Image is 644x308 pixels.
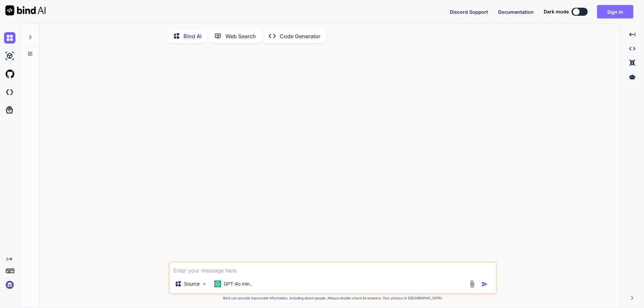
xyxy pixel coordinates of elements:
[202,281,207,287] img: Pick Models
[224,281,252,287] p: GPT-4o min..
[4,279,15,291] img: signin
[498,8,534,15] button: Documentation
[4,32,15,44] img: chat
[4,68,15,80] img: githubLight
[280,32,320,40] p: Code Generator
[597,5,633,18] button: Sign in
[183,32,202,40] p: Bind AI
[481,281,488,288] img: icon
[450,9,488,15] span: Discord Support
[4,50,15,62] img: ai-studio
[214,281,221,287] img: GPT-4o mini
[168,296,497,301] p: Bind can provide inaccurate information, including about people. Always double-check its answers....
[184,281,200,287] p: Source
[544,8,569,15] span: Dark mode
[498,9,534,15] span: Documentation
[225,32,256,40] p: Web Search
[5,5,46,15] img: Bind AI
[4,86,15,98] img: darkCloudIdeIcon
[450,8,488,15] button: Discord Support
[468,280,476,288] img: attachment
